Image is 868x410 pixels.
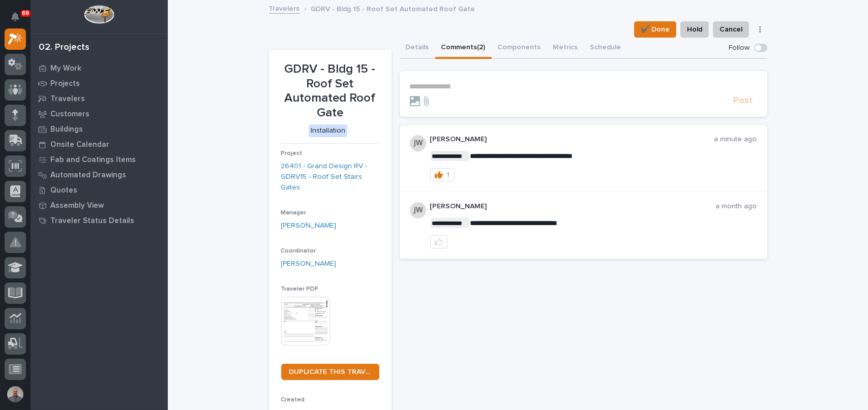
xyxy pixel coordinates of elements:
[50,110,89,119] p: Customers
[435,38,492,59] button: Comments (2)
[50,79,80,88] p: Projects
[50,94,85,104] p: Travelers
[31,182,168,198] a: Quotes
[281,150,303,156] span: Project
[720,23,742,36] span: Cancel
[31,106,168,121] a: Customers
[269,2,300,14] a: Travelers
[430,202,716,211] p: [PERSON_NAME]
[50,201,104,210] p: Assembly View
[281,259,337,269] a: [PERSON_NAME]
[31,137,168,152] a: Onsite Calendar
[729,44,750,52] p: Follow
[50,216,134,226] p: Traveler Status Details
[281,248,316,254] span: Coordinator
[31,121,168,137] a: Buildings
[5,6,26,27] button: Notifications
[50,171,126,180] p: Automated Drawings
[547,38,584,59] button: Metrics
[50,155,136,165] p: Fab and Coatings Items
[281,62,379,120] p: GDRV - Bldg 15 - Roof Set Automated Roof Gate
[492,38,547,59] button: Components
[447,171,450,178] div: 1
[31,213,168,228] a: Traveler Status Details
[281,397,305,403] span: Created
[5,384,26,405] button: users-avatar
[309,124,347,137] div: Installation
[713,21,749,38] button: Cancel
[430,168,455,181] button: 1
[31,91,168,106] a: Travelers
[281,161,379,193] a: 26401 - Grand Design RV - GDRV15 - Roof Set Stairs Gates
[31,60,168,76] a: My Work
[716,202,757,211] p: a month ago
[281,220,337,231] a: [PERSON_NAME]
[31,198,168,213] a: Assembly View
[584,38,627,59] button: Schedule
[50,125,83,134] p: Buildings
[680,21,709,38] button: Hold
[50,186,77,195] p: Quotes
[687,23,702,36] span: Hold
[430,235,447,248] button: like this post
[734,95,753,107] span: Post
[289,368,371,375] span: DUPLICATE THIS TRAVELER
[281,286,319,292] span: Traveler PDF
[641,23,670,36] span: ✔️ Done
[400,38,435,59] button: Details
[31,152,168,167] a: Fab and Coatings Items
[39,42,89,53] div: 02. Projects
[50,64,81,73] p: My Work
[50,140,109,149] p: Onsite Calendar
[311,3,475,14] p: GDRV - Bldg 15 - Roof Set Automated Roof Gate
[281,210,307,216] span: Manager
[430,135,714,144] p: [PERSON_NAME]
[31,76,168,91] a: Projects
[714,135,757,144] p: a minute ago
[730,95,757,107] button: Post
[22,10,29,17] p: 69
[84,5,114,24] img: Workspace Logo
[634,21,676,38] button: ✔️ Done
[281,364,379,380] a: DUPLICATE THIS TRAVELER
[31,167,168,182] a: Automated Drawings
[13,12,26,28] div: Notifications69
